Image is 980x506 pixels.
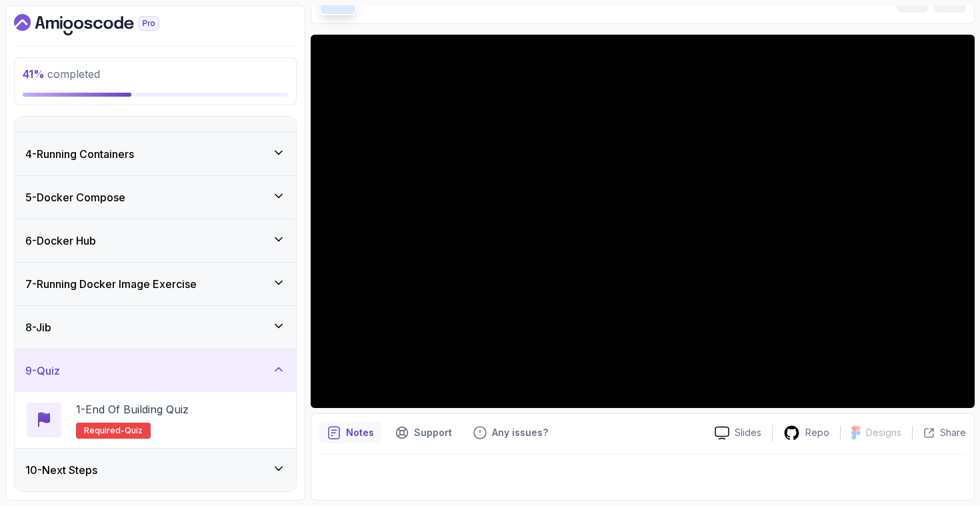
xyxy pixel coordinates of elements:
[15,263,296,305] button: 7-Running Docker Image Exercise
[492,426,548,439] p: Any issues?
[25,276,197,292] h3: 7 - Running Docker Image Exercise
[25,319,51,335] h3: 8 - Jib
[866,426,901,439] p: Designs
[76,401,189,417] p: 1 - End Of Building Quiz
[23,67,45,81] span: 41 %
[15,449,296,491] button: 10-Next Steps
[735,426,761,439] p: Slides
[15,176,296,219] button: 5-Docker Compose
[319,422,382,443] button: notes button
[84,425,125,436] span: Required-
[940,426,966,439] p: Share
[15,349,296,392] button: 9-Quiz
[25,189,125,205] h3: 5 - Docker Compose
[414,426,452,439] p: Support
[773,425,840,441] a: Repo
[25,401,285,439] button: 1-End Of Building QuizRequired-quiz
[704,426,772,440] a: Slides
[15,219,296,262] button: 6-Docker Hub
[311,35,975,408] iframe: 2 - Next Steps
[15,306,296,349] button: 8-Jib
[25,233,96,249] h3: 6 - Docker Hub
[25,462,97,478] h3: 10 - Next Steps
[912,426,966,439] button: Share
[125,425,143,436] span: quiz
[465,422,556,443] button: Feedback button
[346,426,374,439] p: Notes
[23,67,100,81] span: completed
[14,14,190,35] a: Dashboard
[15,133,296,175] button: 4-Running Containers
[805,426,829,439] p: Repo
[25,146,134,162] h3: 4 - Running Containers
[25,363,60,379] h3: 9 - Quiz
[387,422,460,443] button: Support button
